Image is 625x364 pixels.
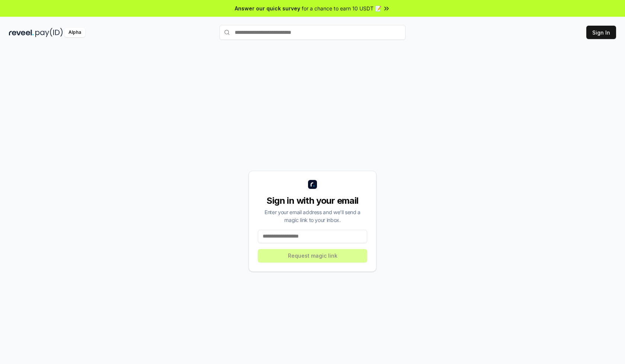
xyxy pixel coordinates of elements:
[586,26,616,39] button: Sign In
[258,195,367,207] div: Sign in with your email
[64,28,85,37] div: Alpha
[258,208,367,224] div: Enter your email address and we’ll send a magic link to your inbox.
[9,28,34,37] img: reveel_dark
[302,4,381,12] span: for a chance to earn 10 USDT 📝
[35,28,63,37] img: pay_id
[308,180,317,189] img: logo_small
[235,4,300,12] span: Answer our quick survey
